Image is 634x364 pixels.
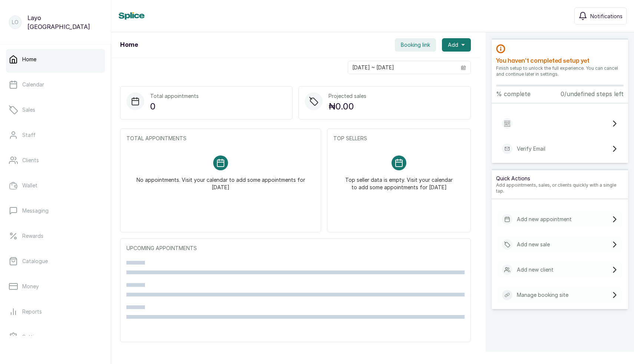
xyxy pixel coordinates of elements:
[401,41,430,49] span: Booking link
[333,135,465,142] p: TOP SELLERS
[22,232,43,240] p: Rewards
[22,81,44,88] p: Calendar
[22,283,39,290] p: Money
[517,291,568,299] p: Manage booking site
[6,74,105,95] a: Calendar
[496,175,624,182] p: Quick Actions
[6,99,105,120] a: Sales
[496,89,531,98] p: % complete
[496,182,624,194] p: Add appointments, sales, or clients quickly with a single tap.
[6,125,105,145] a: Staff
[126,135,315,142] p: TOTAL APPOINTMENTS
[342,170,456,191] p: Top seller data is empty. Visit your calendar to add some appointments for [DATE]
[328,92,366,100] p: Projected sales
[6,175,105,196] a: Wallet
[590,12,623,20] span: Notifications
[22,308,42,315] p: Reports
[6,301,105,322] a: Reports
[27,13,102,31] p: Layo [GEOGRAPHIC_DATA]
[126,245,465,252] p: UPCOMING APPOINTMENTS
[496,65,624,77] p: Finish setup to unlock the full experience. You can cancel and continue later in settings.
[6,327,105,347] a: Settings
[517,241,550,248] p: Add new sale
[22,333,43,341] p: Settings
[574,7,627,24] button: Notifications
[517,216,572,223] p: Add new appointment
[6,200,105,221] a: Messaging
[6,150,105,171] a: Clients
[6,49,105,70] a: Home
[22,182,37,189] p: Wallet
[6,226,105,246] a: Rewards
[517,266,554,273] p: Add new client
[22,106,35,114] p: Sales
[22,207,49,214] p: Messaging
[22,131,36,139] p: Staff
[448,41,458,49] span: Add
[6,276,105,297] a: Money
[150,92,199,100] p: Total appointments
[561,89,624,98] p: 0/undefined steps left
[395,38,436,52] button: Booking link
[22,157,39,164] p: Clients
[135,170,306,191] p: No appointments. Visit your calendar to add some appointments for [DATE]
[496,56,624,65] h2: You haven’t completed setup yet
[150,100,199,113] p: 0
[328,100,366,113] p: ₦0.00
[442,38,471,52] button: Add
[120,40,138,49] h1: Home
[22,56,36,63] p: Home
[22,258,48,265] p: Catalogue
[517,145,545,153] p: Verify Email
[461,65,466,70] svg: calendar
[6,251,105,272] a: Catalogue
[348,61,456,74] input: Select date
[12,19,19,26] p: LO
